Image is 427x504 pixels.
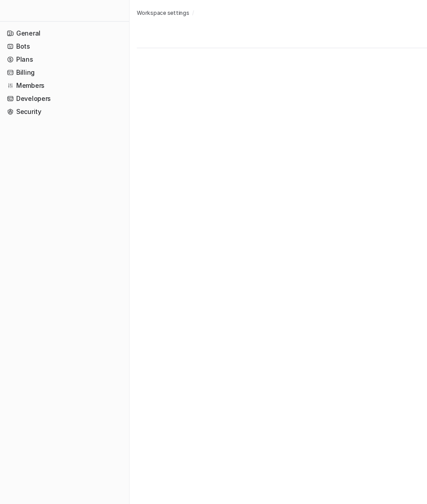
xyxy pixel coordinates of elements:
a: Members [4,79,126,92]
a: Plans [4,53,126,66]
a: Developers [4,92,126,105]
a: Bots [4,40,126,53]
a: Security [4,105,126,118]
span: / [192,9,194,17]
a: Workspace settings [137,9,189,17]
a: General [4,27,126,40]
a: Billing [4,66,126,79]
